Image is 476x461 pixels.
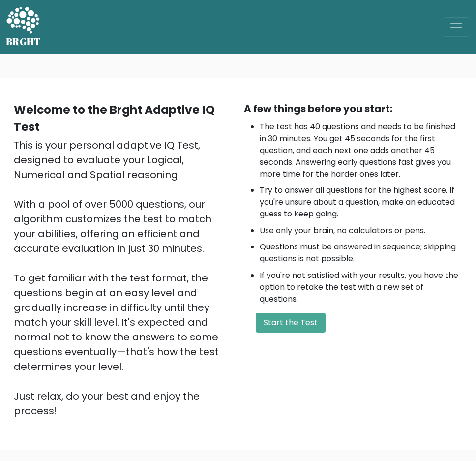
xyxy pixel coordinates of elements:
[260,225,462,237] li: Use only your brain, no calculators or pens.
[256,313,326,333] button: Start the Test
[14,102,215,135] b: Welcome to the Brght Adaptive IQ Test
[244,101,462,116] div: A few things before you start:
[6,36,41,48] h5: BRGHT
[260,184,462,220] li: Try to answer all questions for the highest score. If you're unsure about a question, make an edu...
[260,241,462,265] li: Questions must be answered in sequence; skipping questions is not possible.
[14,138,232,418] div: This is your personal adaptive IQ Test, designed to evaluate your Logical, Numerical and Spatial ...
[443,17,470,37] button: Toggle navigation
[260,270,462,305] li: If you're not satisfied with your results, you have the option to retake the test with a new set ...
[260,121,462,180] li: The test has 40 questions and needs to be finished in 30 minutes. You get 45 seconds for the firs...
[6,4,41,50] a: BRGHT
